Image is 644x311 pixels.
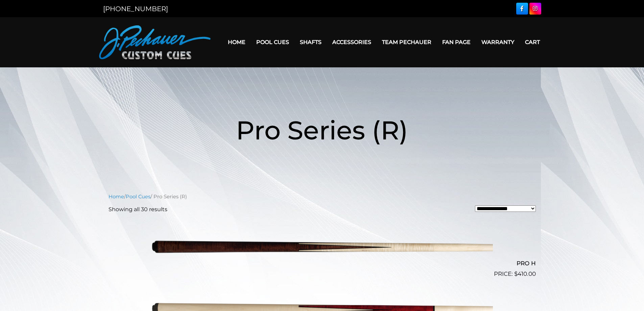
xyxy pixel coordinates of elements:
span: $ [514,270,518,277]
nav: Breadcrumb [109,193,536,200]
a: Accessories [327,34,377,51]
a: Pool Cues [251,34,294,51]
a: Shafts [294,34,327,51]
img: PRO H [151,219,493,276]
img: Pechauer Custom Cues [99,25,211,59]
h2: PRO H [109,257,536,270]
a: Pool Cues [126,194,150,200]
span: Pro Series (R) [236,114,408,146]
a: Cart [520,34,545,51]
a: Warranty [476,34,520,51]
a: [PHONE_NUMBER] [103,5,168,13]
a: Home [109,194,124,200]
a: Fan Page [437,34,476,51]
p: Showing all 30 results [109,205,167,214]
select: Shop order [475,205,536,212]
a: PRO H $410.00 [109,219,536,279]
a: Home [222,34,251,51]
bdi: 410.00 [514,270,536,277]
a: Team Pechauer [377,34,437,51]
